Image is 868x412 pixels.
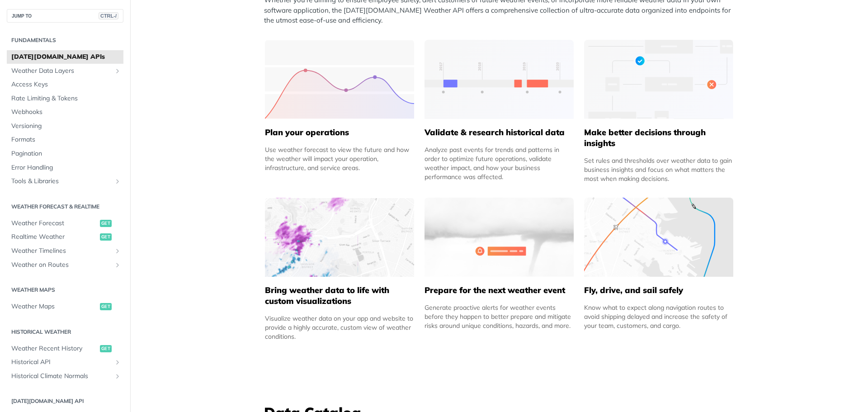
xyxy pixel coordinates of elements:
[11,163,121,172] span: Error Handling
[7,244,123,258] a: Weather TimelinesShow subpages for Weather Timelines
[11,52,121,62] span: [DATE][DOMAIN_NAME] APIs
[584,198,733,277] img: 994b3d6-mask-group-32x.svg
[7,258,123,272] a: Weather on RoutesShow subpages for Weather on Routes
[11,80,121,89] span: Access Keys
[11,260,112,270] span: Weather on Routes
[7,369,123,383] a: Historical Climate NormalsShow subpages for Historical Climate Normals
[7,397,123,405] h2: [DATE][DOMAIN_NAME] API
[7,230,123,244] a: Realtime Weatherget
[100,233,112,241] span: get
[7,286,123,294] h2: Weather Maps
[425,285,574,296] h5: Prepare for the next weather event
[7,36,123,44] h2: Fundamentals
[11,177,112,186] span: Tools & Libraries
[114,247,121,255] button: Show subpages for Weather Timelines
[425,198,574,277] img: 2c0a313-group-496-12x.svg
[11,122,121,131] span: Versioning
[584,40,733,119] img: a22d113-group-496-32x.svg
[11,358,112,367] span: Historical API
[114,359,121,366] button: Show subpages for Historical API
[265,145,414,172] div: Use weather forecast to view the future and how the weather will impact your operation, infrastru...
[11,66,112,76] span: Weather Data Layers
[584,303,733,330] div: Know what to expect along navigation routes to avoid shipping delayed and increase the safety of ...
[11,372,112,381] span: Historical Climate Normals
[11,232,98,242] span: Realtime Weather
[99,12,118,19] span: CTRL-/
[425,145,574,181] div: Analyze past events for trends and patterns in order to optimize future operations, validate weat...
[11,108,121,117] span: Webhooks
[265,127,414,138] h5: Plan your operations
[11,302,98,311] span: Weather Maps
[7,328,123,336] h2: Historical Weather
[100,303,112,310] span: get
[7,217,123,230] a: Weather Forecastget
[584,127,733,149] h5: Make better decisions through insights
[584,285,733,296] h5: Fly, drive, and sail safely
[7,203,123,211] h2: Weather Forecast & realtime
[7,50,123,64] a: [DATE][DOMAIN_NAME] APIs
[265,314,414,341] div: Visualize weather data on your app and website to provide a highly accurate, custom view of weath...
[11,135,121,144] span: Formats
[265,40,414,119] img: 39565e8-group-4962x.svg
[11,149,121,158] span: Pagination
[11,246,112,256] span: Weather Timelines
[7,133,123,147] a: Formats
[100,345,112,352] span: get
[265,198,414,277] img: 4463876-group-4982x.svg
[114,67,121,75] button: Show subpages for Weather Data Layers
[584,156,733,183] div: Set rules and thresholds over weather data to gain business insights and focus on what matters th...
[11,219,98,228] span: Weather Forecast
[265,285,414,307] h5: Bring weather data to life with custom visualizations
[425,303,574,330] div: Generate proactive alerts for weather events before they happen to better prepare and mitigate ri...
[100,220,112,227] span: get
[7,119,123,133] a: Versioning
[7,300,123,313] a: Weather Mapsget
[7,78,123,91] a: Access Keys
[425,40,574,119] img: 13d7ca0-group-496-2.svg
[7,161,123,175] a: Error Handling
[7,64,123,78] a: Weather Data LayersShow subpages for Weather Data Layers
[425,127,574,138] h5: Validate & research historical data
[114,261,121,269] button: Show subpages for Weather on Routes
[7,342,123,355] a: Weather Recent Historyget
[7,147,123,161] a: Pagination
[7,105,123,119] a: Webhooks
[114,373,121,380] button: Show subpages for Historical Climate Normals
[11,344,98,353] span: Weather Recent History
[11,94,121,103] span: Rate Limiting & Tokens
[7,92,123,105] a: Rate Limiting & Tokens
[7,355,123,369] a: Historical APIShow subpages for Historical API
[7,175,123,188] a: Tools & LibrariesShow subpages for Tools & Libraries
[114,178,121,185] button: Show subpages for Tools & Libraries
[7,9,123,23] button: JUMP TOCTRL-/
